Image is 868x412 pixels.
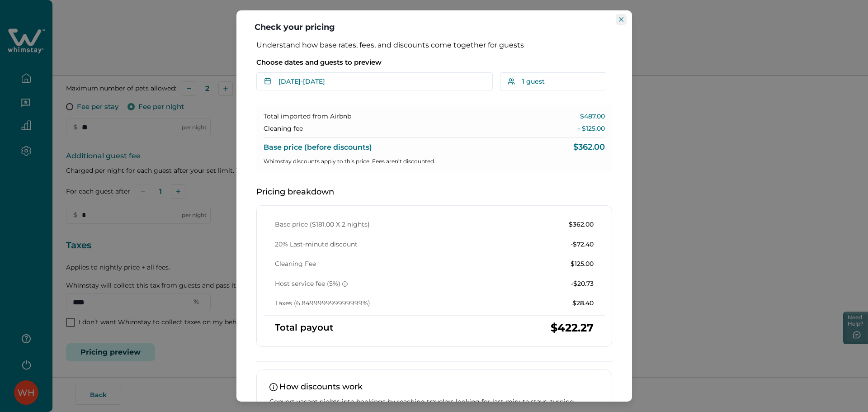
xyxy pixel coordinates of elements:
p: -$20.73 [571,279,594,289]
p: Host service fee (5%) [275,279,348,289]
p: Taxes (6.849999999999999%) [275,299,370,308]
p: Base price ($181.00 X 2 nights) [275,220,370,229]
p: Understand how base rates, fees, and discounts come together for guests [256,41,612,50]
button: 1 guest [500,72,612,90]
p: -$72.40 [571,240,594,249]
button: Close [616,14,627,25]
header: Check your pricing [236,10,632,41]
p: $125.00 [571,260,594,269]
p: Total imported from Airbnb [264,112,351,121]
p: - $125.00 [578,124,605,133]
p: How discounts work [269,383,599,392]
p: Choose dates and guests to preview [256,58,612,67]
button: [DATE]-[DATE] [256,72,493,90]
p: $28.40 [572,299,594,308]
p: Cleaning Fee [275,260,316,269]
p: Pricing breakdown [256,188,612,197]
button: 1 guest [500,72,606,90]
p: $487.00 [580,112,605,121]
p: $362.00 [573,143,605,152]
p: Whimstay discounts apply to this price. Fees aren’t discounted. [264,157,605,166]
p: Total payout [275,323,333,332]
p: Base price (before discounts) [264,143,372,152]
p: $422.27 [551,323,594,332]
p: 20% Last-minute discount [275,240,358,249]
p: $362.00 [569,220,594,229]
p: Cleaning fee [264,124,303,133]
